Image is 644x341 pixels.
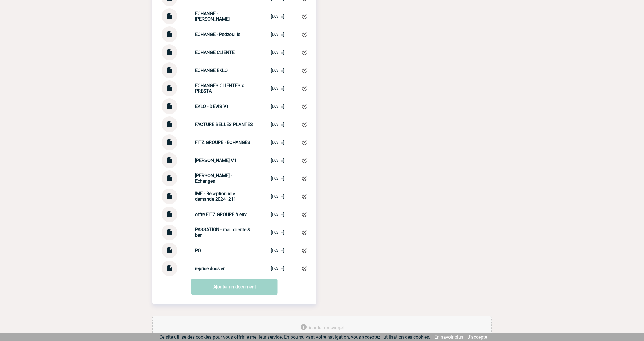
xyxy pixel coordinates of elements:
strong: ECHANGE - [PERSON_NAME] [195,11,230,22]
div: [DATE] [271,212,284,217]
img: Supprimer [302,14,307,19]
div: [DATE] [271,104,284,109]
img: Supprimer [302,266,307,271]
span: Ce site utilise des cookies pour vous offrir le meilleur service. En poursuivant votre navigation... [159,334,430,340]
strong: ECHANGES CLIENTES x PRESTA [195,83,244,94]
strong: ECHANGE CLIENTE [195,50,235,55]
a: En savoir plus [435,334,463,340]
div: [DATE] [271,14,284,19]
img: Supprimer [302,176,307,181]
strong: reprise dossier [195,266,225,271]
strong: offre FITZ GROUPE à env [195,212,247,217]
img: Supprimer [302,230,307,235]
div: [DATE] [271,230,284,235]
img: Supprimer [302,104,307,109]
a: J'accepte [468,334,487,340]
div: [DATE] [271,194,284,199]
img: Supprimer [302,32,307,37]
strong: FACTURE BELLES PLANTES [195,122,253,127]
strong: PASSATION - mail cliente & ben [195,227,250,238]
strong: FITZ GROUPE - ECHANGES [195,140,250,145]
div: [DATE] [271,122,284,127]
strong: [PERSON_NAME] V1 [195,158,236,163]
img: Supprimer [302,68,307,73]
img: Supprimer [302,50,307,55]
img: Supprimer [302,140,307,145]
div: [DATE] [271,158,284,163]
img: Supprimer [302,212,307,217]
div: [DATE] [271,32,284,37]
img: Supprimer [302,86,307,91]
strong: IME - Réception nlle demande 20241211 [195,191,236,202]
div: [DATE] [271,68,284,73]
div: [DATE] [271,266,284,271]
strong: PO [195,248,201,253]
div: [DATE] [271,50,284,55]
img: Supprimer [302,194,307,199]
div: [DATE] [271,176,284,181]
div: [DATE] [271,248,284,253]
div: [DATE] [271,140,284,145]
img: Supprimer [302,122,307,127]
div: Ajouter des outils d'aide à la gestion de votre événement [152,316,492,340]
strong: ECHANGE EKLO [195,68,228,73]
strong: [PERSON_NAME] - Echanges [195,173,232,184]
strong: EKLO - DEVIS V1 [195,104,229,109]
img: Supprimer [302,248,307,253]
div: [DATE] [271,86,284,91]
a: Ajouter un document [191,279,278,295]
img: Supprimer [302,158,307,163]
strong: ECHANGE - Pedzouille [195,32,240,37]
span: Ajouter un widget [308,325,344,331]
